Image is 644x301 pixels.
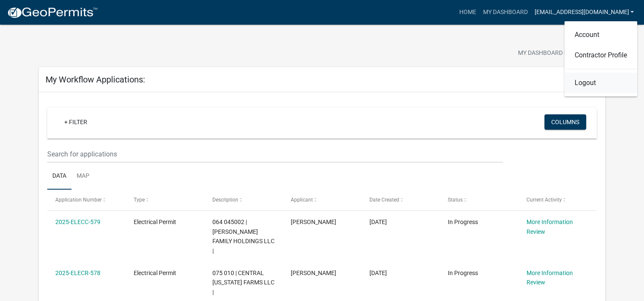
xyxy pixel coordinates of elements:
span: Applicant [291,197,313,203]
a: Home [455,4,479,20]
span: 064 045002 | PASCHAL FAMILY HOLDINGS LLC | [212,219,275,254]
span: Type [134,197,145,203]
a: Logout [564,73,637,93]
a: 2025-ELECC-579 [55,219,100,225]
datatable-header-cell: Applicant [283,190,361,210]
datatable-header-cell: Description [204,190,283,210]
span: Electrical Permit [134,270,176,276]
a: [EMAIL_ADDRESS][DOMAIN_NAME] [531,4,637,20]
span: Current Activity [526,197,561,203]
input: Search for applications [47,145,503,163]
a: 2025-ELECR-578 [55,270,100,276]
span: 10/08/2025 [369,219,387,225]
a: Contractor Profile [564,45,637,65]
span: In Progress [448,270,478,276]
a: Map [72,163,94,190]
a: My Dashboard [479,4,531,20]
datatable-header-cell: Date Created [361,190,439,210]
span: Status [448,197,463,203]
span: Electrical Permit [134,219,176,225]
span: Date Created [369,197,399,203]
span: 075 010 | CENTRAL GEORGIA FARMS LLC | [212,270,275,296]
a: More Information Review [526,270,572,286]
span: Application Number [55,197,102,203]
a: Data [47,163,72,190]
datatable-header-cell: Status [440,190,518,210]
span: In Progress [448,219,478,225]
datatable-header-cell: Application Number [47,190,126,210]
datatable-header-cell: Type [126,190,204,210]
datatable-header-cell: Current Activity [518,190,596,210]
a: More Information Review [526,219,572,235]
span: Lu Collis [291,270,336,276]
button: Columns [544,114,586,130]
a: Account [564,25,637,45]
button: My Dashboard Settingssettings [511,45,610,62]
span: My Dashboard Settings [518,48,591,59]
div: [EMAIL_ADDRESS][DOMAIN_NAME] [564,21,637,97]
h5: My Workflow Applications: [46,74,145,85]
span: Lu Collis [291,219,336,225]
a: + Filter [57,114,94,130]
span: 10/08/2025 [369,270,387,276]
span: Description [212,197,238,203]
